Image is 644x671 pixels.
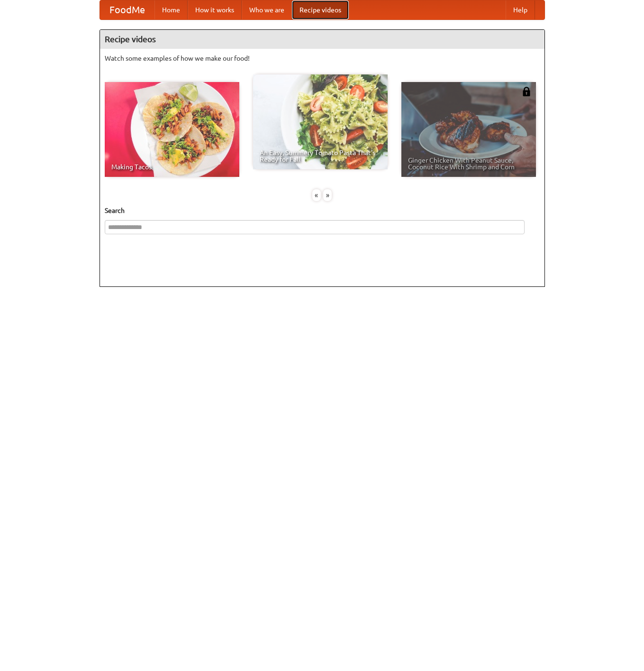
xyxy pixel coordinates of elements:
a: An Easy, Summery Tomato Pasta That's Ready for Fall [253,74,388,169]
a: Making Tacos [105,82,239,177]
h4: Recipe videos [100,30,544,49]
a: Who we are [242,0,292,19]
img: 483408.png [522,87,531,96]
a: Recipe videos [292,0,349,19]
p: Watch some examples of how we make our food! [105,54,540,63]
a: FoodMe [100,0,154,19]
div: « [312,189,321,201]
a: Help [506,0,535,19]
h5: Search [105,206,540,215]
a: Home [154,0,188,19]
span: An Easy, Summery Tomato Pasta That's Ready for Fall [260,149,381,163]
div: » [323,189,332,201]
a: How it works [188,0,242,19]
span: Making Tacos [111,164,233,170]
